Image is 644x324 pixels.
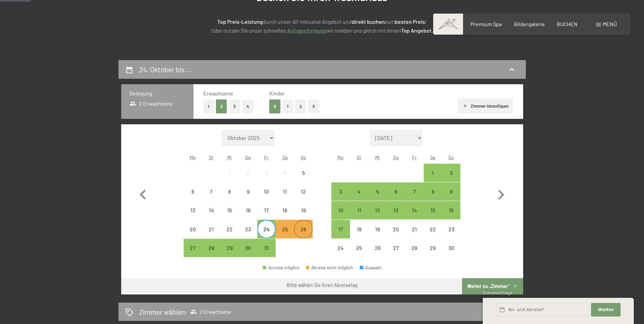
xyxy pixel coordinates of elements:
div: Sat Oct 04 2025 [276,164,294,182]
div: 22 [221,227,238,244]
div: Abreise nicht möglich [368,220,387,238]
div: Tue Nov 11 2025 [350,201,368,219]
div: Abreise möglich [368,182,387,201]
div: Abreise nicht möglich [276,164,294,182]
div: Mon Nov 03 2025 [331,182,350,201]
div: Fri Nov 14 2025 [405,201,423,219]
div: 3 [258,170,275,187]
div: Tue Oct 21 2025 [202,220,220,238]
div: 20 [387,227,404,244]
abbr: Montag [190,155,196,160]
div: Sat Nov 22 2025 [424,220,442,238]
span: Erwachsene [203,90,233,96]
div: 30 [443,245,460,262]
div: Abreise möglich [387,182,405,201]
div: 14 [203,208,220,224]
h2: Zimmer wählen [139,307,186,317]
div: 22 [424,227,441,244]
div: Abreise nicht möglich [306,266,353,270]
button: Vorheriger Monat [133,130,153,257]
div: Abreise nicht möglich [202,182,220,201]
div: 16 [240,208,257,224]
div: Mon Oct 27 2025 [184,239,202,257]
div: Fri Nov 28 2025 [405,239,423,257]
div: Abreise nicht möglich [184,201,202,219]
div: Tue Oct 14 2025 [202,201,220,219]
div: Sat Nov 01 2025 [424,164,442,182]
div: 27 [184,245,201,262]
div: 19 [369,227,386,244]
strong: Top Preis-Leistung [217,18,263,25]
div: 27 [387,245,404,262]
div: Thu Nov 20 2025 [387,220,405,238]
span: Weiter [598,307,614,313]
div: 5 [369,189,386,206]
div: 17 [258,208,275,224]
div: 28 [406,245,423,262]
div: Sun Oct 26 2025 [294,220,312,238]
div: 18 [276,208,293,224]
div: Abreise nicht möglich [350,220,368,238]
div: Fri Oct 31 2025 [257,239,276,257]
button: 4 [242,100,254,113]
div: Abreise nicht möglich [368,239,387,257]
div: 24 [332,245,349,262]
div: 17 [332,227,349,244]
div: Abreise nicht möglich [405,239,423,257]
span: Kinder [269,90,285,96]
button: 1 [203,100,214,113]
div: Abreise nicht möglich [239,201,257,219]
div: Sat Oct 25 2025 [276,220,294,238]
div: Abreise nicht möglich [387,220,405,238]
div: Sat Nov 08 2025 [424,182,442,201]
div: 1 [424,170,441,187]
div: 28 [203,245,220,262]
div: Abreise möglich [442,201,460,219]
div: 23 [240,227,257,244]
div: 14 [406,208,423,224]
div: Abreise nicht möglich [276,201,294,219]
div: Abreise nicht möglich [257,164,276,182]
strong: besten Preis [395,18,425,25]
p: durch unser All-inklusive Angebot und zum ! Oder nutzen Sie unser schnelles wir melden uns gleich... [152,17,492,35]
div: Abreise möglich [257,220,276,238]
div: Fri Oct 17 2025 [257,201,276,219]
div: Abreise möglich [387,201,405,219]
div: 29 [424,245,441,262]
div: Wed Oct 08 2025 [220,182,239,201]
div: Sun Nov 02 2025 [442,164,460,182]
div: 6 [387,189,404,206]
div: 1 [221,170,238,187]
div: Anreise möglich [263,266,299,270]
div: Abreise möglich [202,239,220,257]
div: Mon Nov 17 2025 [331,220,350,238]
div: 11 [276,189,293,206]
abbr: Sonntag [301,155,306,160]
div: Sun Nov 30 2025 [442,239,460,257]
div: 21 [203,227,220,244]
div: Wed Oct 01 2025 [220,164,239,182]
div: Abreise nicht möglich [405,220,423,238]
div: Abreise möglich [424,182,442,201]
div: Abreise nicht möglich [184,182,202,201]
div: Fri Oct 24 2025 [257,220,276,238]
div: 15 [221,208,238,224]
abbr: Mittwoch [375,155,380,160]
div: Abreise nicht möglich [424,239,442,257]
div: Mon Oct 13 2025 [184,201,202,219]
button: Weiter zu „Zimmer“ [462,278,523,294]
div: 29 [221,245,238,262]
div: Sat Nov 29 2025 [424,239,442,257]
div: 4 [351,189,368,206]
span: Schnellanfrage [483,290,512,295]
div: 5 [295,170,312,187]
button: 0 [269,100,280,113]
a: BUCHEN [557,21,577,27]
h2: 24. Oktober bis … [139,65,192,74]
div: 10 [332,208,349,224]
div: 30 [240,245,257,262]
div: Sun Oct 12 2025 [294,182,312,201]
div: Abreise möglich [331,220,350,238]
div: Wed Oct 29 2025 [220,239,239,257]
div: Abreise möglich [350,201,368,219]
